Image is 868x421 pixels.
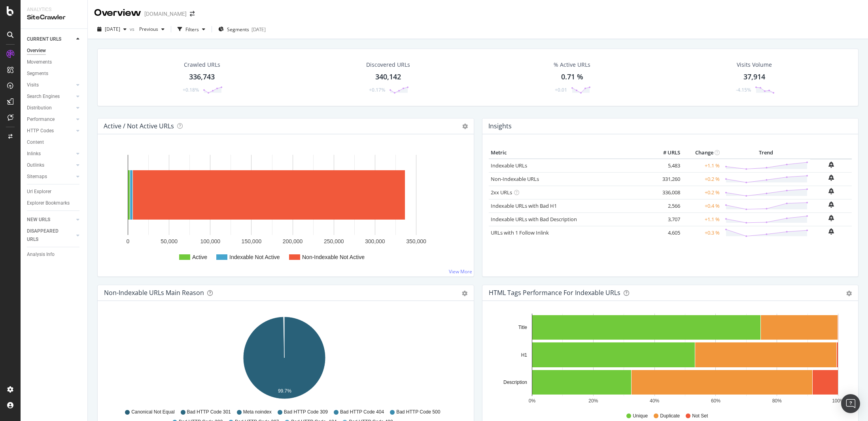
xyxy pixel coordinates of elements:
[682,147,722,159] th: Change
[27,227,74,244] a: DISAPPEARED URLS
[651,199,682,212] td: 2,566
[174,23,208,36] button: Filters
[200,238,220,244] text: 100,000
[633,413,648,419] span: Unique
[104,147,465,270] svg: A chart.
[27,81,39,89] div: Visits
[651,147,682,159] th: # URLS
[682,186,722,199] td: +0.2 %
[660,413,680,419] span: Duplicate
[161,238,178,244] text: 50,000
[243,409,272,415] span: Meta noindex
[841,394,860,413] div: Open Intercom Messenger
[131,409,174,415] span: Canonical Not Equal
[651,172,682,186] td: 331,260
[692,413,708,419] span: Not Set
[711,398,720,404] text: 60%
[462,291,467,296] div: gear
[828,175,834,181] div: bell-plus
[136,23,168,36] button: Previous
[682,199,722,212] td: +0.4 %
[324,238,344,244] text: 250,000
[521,352,527,358] text: H1
[488,121,512,132] h4: Insights
[396,409,440,415] span: Bad HTTP Code 500
[215,23,269,36] button: Segments[DATE]
[743,72,765,82] div: 37,914
[27,199,70,207] div: Explorer Bookmarks
[682,212,722,226] td: +1.1 %
[27,127,74,135] a: HTTP Codes
[27,216,74,224] a: NEW URLS
[491,162,527,169] a: Indexable URLs
[651,159,682,173] td: 5,483
[27,70,82,78] a: Segments
[828,215,834,221] div: bell-plus
[27,173,47,181] div: Sitemaps
[27,6,81,13] div: Analytics
[283,238,303,244] text: 200,000
[252,26,266,33] div: [DATE]
[491,216,577,223] a: Indexable URLs with Bad Description
[489,314,849,405] svg: A chart.
[846,291,852,296] div: gear
[682,172,722,186] td: +0.2 %
[561,72,583,82] div: 0.71 %
[105,26,120,32] span: 2025 Sep. 6th
[555,86,567,93] div: +0.01
[284,409,328,415] span: Bad HTTP Code 309
[27,161,44,169] div: Outlinks
[27,138,44,147] div: Content
[651,186,682,199] td: 336,008
[104,121,174,132] h4: Active / Not Active URLs
[518,325,527,330] text: Title
[127,238,130,244] text: 0
[651,212,682,226] td: 3,707
[104,289,204,297] div: Non-Indexable URLs Main Reason
[27,216,50,224] div: NEW URLS
[136,26,158,32] span: Previous
[369,86,385,93] div: +0.17%
[27,104,52,112] div: Distribution
[828,228,834,235] div: bell-plus
[27,13,81,22] div: SiteCrawler
[27,250,82,259] a: Analysis Info
[27,47,82,55] a: Overview
[27,70,48,78] div: Segments
[27,58,52,66] div: Movements
[832,398,844,404] text: 100%
[489,289,620,297] div: HTML Tags Performance for Indexable URLs
[27,250,55,259] div: Analysis Info
[489,147,651,159] th: Metric
[650,398,659,404] text: 40%
[27,138,82,147] a: Content
[462,124,468,129] i: Options
[828,162,834,168] div: bell-plus
[192,254,207,260] text: Active
[27,58,82,66] a: Movements
[772,398,781,404] text: 80%
[27,92,74,101] a: Search Engines
[278,388,291,394] text: 99.7%
[94,6,141,20] div: Overview
[682,159,722,173] td: +1.1 %
[130,26,136,32] span: vs
[27,104,74,112] a: Distribution
[491,229,549,236] a: URLs with 1 Follow Inlink
[27,35,61,43] div: CURRENT URLS
[27,173,74,181] a: Sitemaps
[27,150,41,158] div: Inlinks
[27,150,74,158] a: Inlinks
[491,202,557,209] a: Indexable URLs with Bad H1
[242,238,262,244] text: 150,000
[227,26,249,33] span: Segments
[190,11,195,17] div: arrow-right-arrow-left
[340,409,384,415] span: Bad HTTP Code 404
[736,86,751,93] div: -4.15%
[27,35,74,43] a: CURRENT URLS
[528,398,535,404] text: 0%
[828,201,834,208] div: bell-plus
[104,314,465,405] svg: A chart.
